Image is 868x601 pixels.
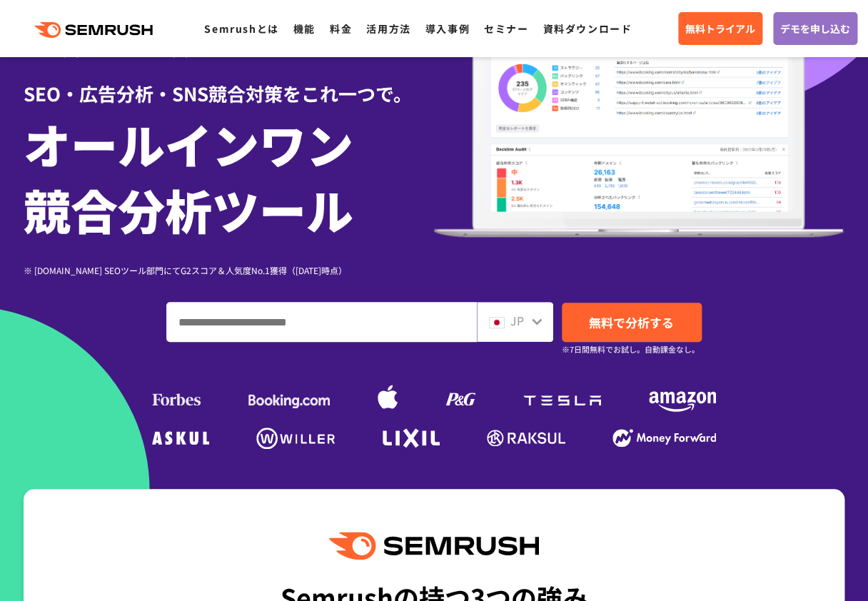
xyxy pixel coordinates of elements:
[24,111,434,242] h1: オールインワン 競合分析ツール
[780,21,850,36] span: デモを申し込む
[542,21,632,36] a: 資料ダウンロード
[425,21,470,36] a: 導入事例
[589,313,674,331] span: 無料で分析する
[685,21,755,36] span: 無料トライアル
[204,21,278,36] a: Semrushとは
[510,312,524,329] span: JP
[329,532,539,560] img: Semrush
[24,263,434,277] div: ※ [DOMAIN_NAME] SEOツール部門にてG2スコア＆人気度No.1獲得（[DATE]時点）
[484,21,528,36] a: セミナー
[24,58,434,107] div: SEO・広告分析・SNS競合対策をこれ一つで。
[562,303,702,342] a: 無料で分析する
[330,21,352,36] a: 料金
[773,12,857,45] a: デモを申し込む
[562,343,700,356] small: ※7日間無料でお試し。自動課金なし。
[678,12,762,45] a: 無料トライアル
[167,303,476,341] input: ドメイン、キーワードまたはURLを入力してください
[293,21,316,36] a: 機能
[366,21,410,36] a: 活用方法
